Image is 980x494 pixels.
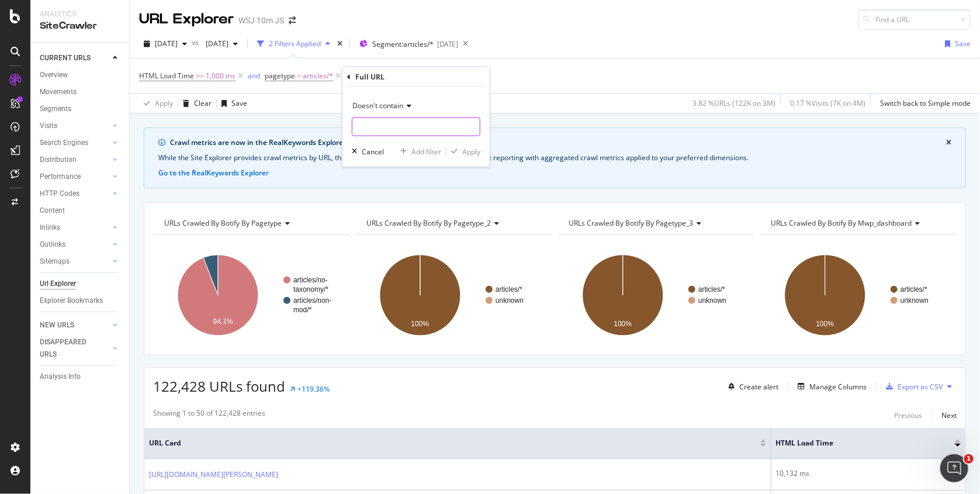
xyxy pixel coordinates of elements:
span: HTML Load Time [139,71,194,81]
div: While the Site Explorer provides crawl metrics by URL, the RealKeywords Explorer enables more rob... [158,153,951,163]
button: Manage Columns [793,379,867,393]
text: taxonomy/* [293,285,328,293]
text: unknown [698,296,726,305]
text: articles/* [901,285,927,293]
div: Add filter [411,146,441,156]
h4: URLs Crawled By Botify By pagetype [162,214,339,233]
div: [DATE] [437,39,458,49]
div: arrow-right-arrow-left [289,16,296,25]
div: Inlinks [40,222,60,234]
text: 100% [614,320,632,328]
a: Search Engines [40,137,109,149]
span: URLs Crawled By Botify By pagetype [164,218,282,228]
div: Save [231,98,247,108]
h4: URLs Crawled By Botify By pagetype_3 [567,214,744,233]
div: Analysis Info [40,371,81,383]
h4: URLs Crawled By Botify By pagetype_2 [364,214,541,233]
span: URLs Crawled By Botify By pagetype_3 [569,218,694,228]
div: Outlinks [40,239,65,251]
text: 100% [816,320,834,328]
text: articles/non- [293,296,331,305]
a: Content [40,205,121,217]
button: Previous [894,408,922,422]
button: Export as CSV [881,377,943,396]
span: URLs Crawled By Botify By mwp_dashboard [771,218,912,228]
a: Sitemaps [40,255,109,268]
div: Visits [40,120,57,132]
button: and [248,70,260,81]
div: Performance [40,171,81,183]
text: articles/* [698,285,725,293]
div: Cancel [362,146,384,156]
div: Movements [40,86,77,98]
svg: A chart. [760,244,957,346]
div: Search Engines [40,137,88,149]
div: Manage Columns [809,382,867,392]
div: Content [40,205,65,217]
a: DISAPPEARED URLS [40,336,109,361]
button: Save [940,34,971,53]
span: articles/* [303,68,333,84]
span: vs [192,37,201,47]
button: Apply [446,146,480,157]
span: URL Card [149,438,757,448]
button: Cancel [347,146,384,157]
div: Create alert [739,382,778,392]
text: mod/* [293,306,312,314]
h4: URLs Crawled By Botify By mwp_dashboard [769,214,946,233]
div: and [248,71,260,81]
div: SiteCrawler [40,19,120,33]
button: Clear [178,94,212,113]
div: CURRENT URLS [40,52,91,64]
div: Switch back to Simple mode [880,98,971,108]
button: [DATE] [201,34,243,53]
div: WSJ 10m JS [238,15,284,26]
button: Create alert [723,377,778,396]
span: 122,428 URLs found [153,376,285,396]
button: Go to the RealKeywords Explorer [158,168,269,178]
button: close banner [943,135,954,150]
span: 1 [964,454,974,464]
div: A chart. [153,244,349,346]
a: Performance [40,171,109,183]
div: Sitemaps [40,255,70,268]
div: 0.17 % Visits ( 7K on 4M ) [790,98,865,108]
a: [URL][DOMAIN_NAME][PERSON_NAME] [149,469,278,481]
div: 2 Filters Applied [269,39,321,49]
text: unknown [496,296,524,305]
a: Movements [40,86,121,98]
input: Find a URL [858,9,971,30]
div: NEW URLS [40,319,74,331]
div: Apply [155,98,173,108]
div: +119.36% [297,384,330,394]
text: articles/no- [293,276,328,284]
span: 2025 Aug. 23rd [201,39,228,49]
div: times [335,38,345,50]
button: Save [217,94,247,113]
div: Showing 1 to 50 of 122,428 entries [153,408,265,422]
div: URL Explorer [139,9,234,29]
button: [DATE] [139,34,192,53]
div: Export as CSV [898,382,943,392]
span: = [297,71,301,81]
div: Previous [894,410,922,420]
button: Apply [139,94,173,113]
div: Segments [40,103,71,115]
div: 10,132 ms [776,468,961,479]
text: articles/* [496,285,522,293]
a: Url Explorer [40,278,121,290]
span: >= [196,71,204,81]
svg: A chart. [355,244,552,346]
span: HTML Load Time [776,438,937,448]
a: Overview [40,69,121,81]
a: NEW URLS [40,319,109,331]
div: Apply [462,146,480,156]
div: Full URL [355,72,385,82]
iframe: Intercom live chat [940,454,968,482]
div: Clear [194,98,212,108]
svg: A chart. [558,244,754,346]
span: Segment: articles/* [372,39,434,49]
a: Analysis Info [40,371,121,383]
text: 94.1% [213,317,233,326]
